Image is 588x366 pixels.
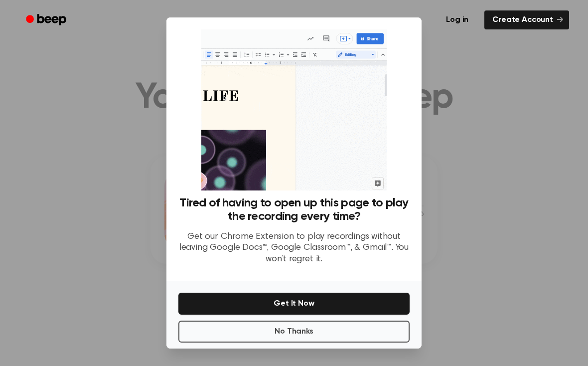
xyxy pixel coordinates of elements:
a: Log in [436,8,478,31]
a: Beep [19,10,75,30]
button: No Thanks [178,321,410,343]
img: Beep extension in action [201,29,386,190]
p: Get our Chrome Extension to play recordings without leaving Google Docs™, Google Classroom™, & Gm... [178,231,410,265]
h3: Tired of having to open up this page to play the recording every time? [178,196,410,223]
a: Create Account [484,10,569,29]
button: Get It Now [178,293,410,315]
